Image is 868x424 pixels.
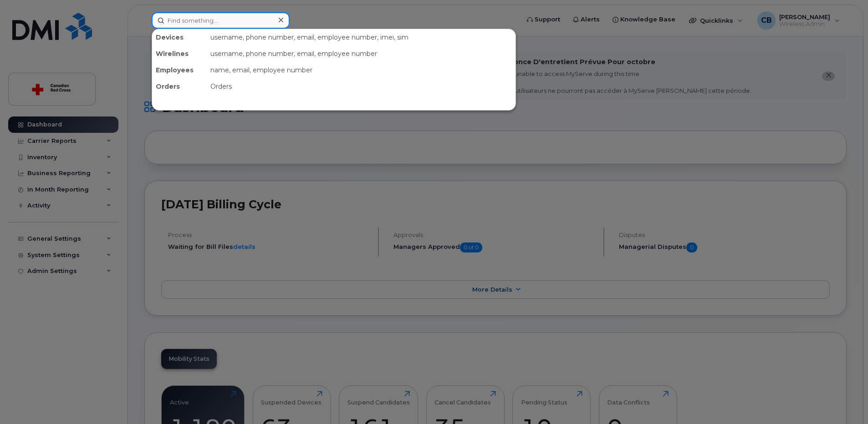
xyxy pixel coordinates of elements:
div: username, phone number, email, employee number [207,45,516,62]
div: Wirelines [152,45,207,62]
div: name, email, employee number [207,62,516,78]
div: Employees [152,62,207,78]
div: Orders [152,78,207,95]
div: username, phone number, email, employee number, imei, sim [207,29,516,45]
div: Devices [152,29,207,45]
div: Orders [207,78,516,95]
